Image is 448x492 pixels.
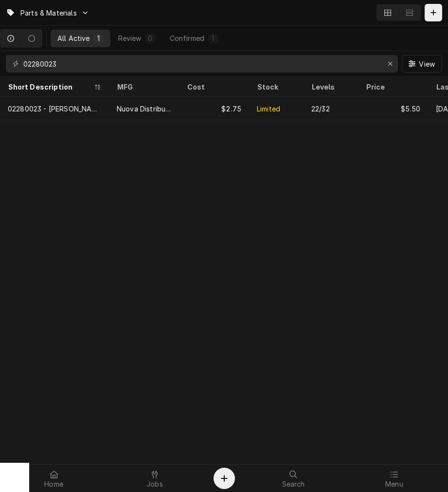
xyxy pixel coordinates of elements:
[214,468,235,489] button: Create Object
[8,82,91,92] div: Short Description
[96,33,102,43] div: 1
[20,8,77,18] span: Parts & Materials
[311,82,348,92] div: Levels
[44,480,63,488] span: Home
[8,104,101,114] div: 02280023 - [PERSON_NAME] Flat Group Gasket
[146,480,163,488] span: Jobs
[57,33,90,43] div: All Active
[344,467,444,490] a: Menu
[402,55,442,73] button: View
[311,104,330,114] div: 22/32
[179,97,249,120] div: $2.75
[170,33,204,43] div: Confirmed
[382,56,398,72] button: Erase input
[385,480,403,488] span: Menu
[210,33,216,43] div: 1
[244,467,343,490] a: Search
[187,82,239,92] div: Cost
[4,467,104,490] a: Home
[117,104,171,114] div: Nuova Distribution
[105,467,204,490] a: Jobs
[147,33,153,43] div: 0
[23,55,379,73] input: Keyword search
[417,59,437,69] span: View
[358,97,428,120] div: $5.50
[117,82,169,92] div: MFG
[118,33,142,43] div: Review
[2,5,93,21] a: Go to Parts & Materials
[257,104,280,114] div: Limited
[366,82,418,92] div: Price
[282,480,305,488] span: Search
[257,82,294,92] div: Stock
